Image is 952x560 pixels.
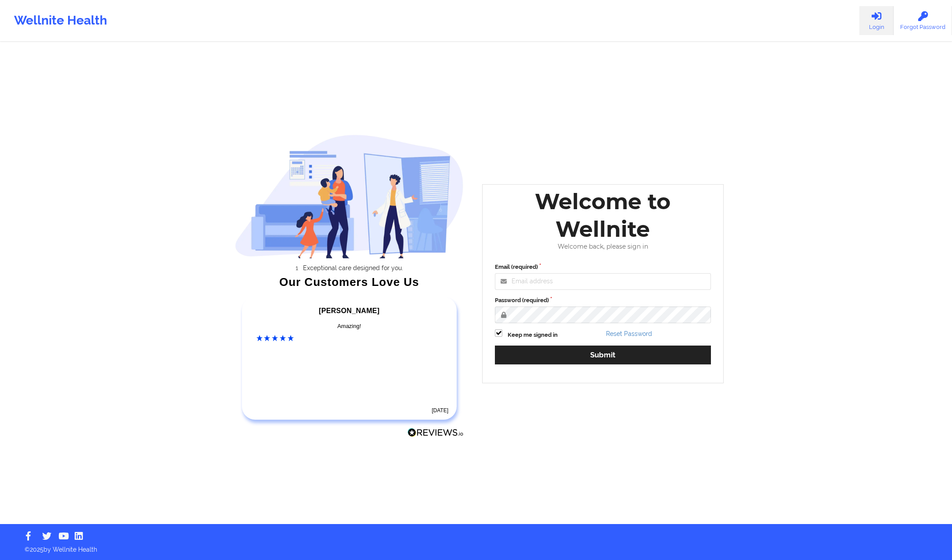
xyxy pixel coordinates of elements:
[495,296,711,305] label: Password (required)
[495,263,711,271] label: Email (required)
[235,134,464,258] img: wellnite-auth-hero_200.c722682e.png
[407,428,464,437] img: Reviews.io Logo
[606,330,652,337] a: Reset Password
[508,331,558,339] label: Keep me signed in
[489,188,717,243] div: Welcome to Wellnite
[256,322,443,331] div: Amazing!
[489,243,717,250] div: Welcome back, please sign in
[235,278,464,286] div: Our Customers Love Us
[407,428,464,439] a: Reviews.io Logo
[859,6,894,35] a: Login
[18,539,934,554] p: © 2025 by Wellnite Health
[495,273,711,290] input: Email address
[319,307,379,314] span: [PERSON_NAME]
[894,6,952,35] a: Forgot Password
[432,407,448,414] time: [DATE]
[242,264,464,271] li: Exceptional care designed for you.
[495,346,711,364] button: Submit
